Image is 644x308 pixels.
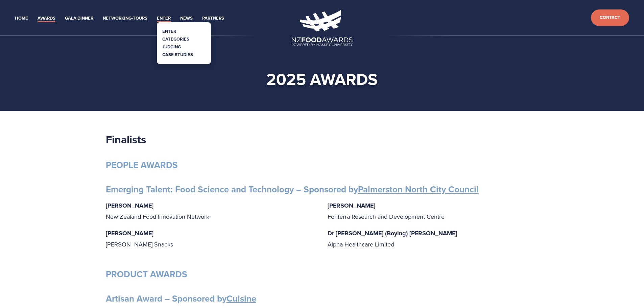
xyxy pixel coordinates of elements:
strong: PRODUCT AWARDS [106,268,187,281]
a: Awards [38,15,55,22]
a: Networking-Tours [103,15,147,22]
a: News [180,15,193,22]
p: [PERSON_NAME] Snacks [106,228,317,250]
p: Fonterra Research and Development Centre [328,200,539,222]
a: Enter [157,15,171,22]
a: Case Studies [162,51,193,58]
a: Palmerston North City Council [358,183,479,196]
a: Home [15,15,28,22]
a: Gala Dinner [65,15,93,22]
strong: Dr [PERSON_NAME] (Boying) [PERSON_NAME] [328,229,457,238]
a: Contact [591,9,629,26]
a: Enter [162,28,176,34]
strong: [PERSON_NAME] [106,201,153,210]
strong: PEOPLE AWARDS [106,159,178,171]
a: Partners [202,15,224,22]
strong: Emerging Talent: Food Science and Technology – Sponsored by [106,183,479,196]
strong: [PERSON_NAME] [106,229,153,238]
p: Alpha Healthcare Limited [328,228,539,250]
strong: Finalists [106,132,146,147]
a: Judging [162,44,181,50]
h1: 2025 awards [117,69,528,89]
strong: [PERSON_NAME] [328,201,375,210]
a: Categories [162,36,189,42]
strong: Artisan Award – Sponsored by [106,292,256,305]
p: New Zealand Food Innovation Network [106,200,317,222]
a: Cuisine [226,292,256,305]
